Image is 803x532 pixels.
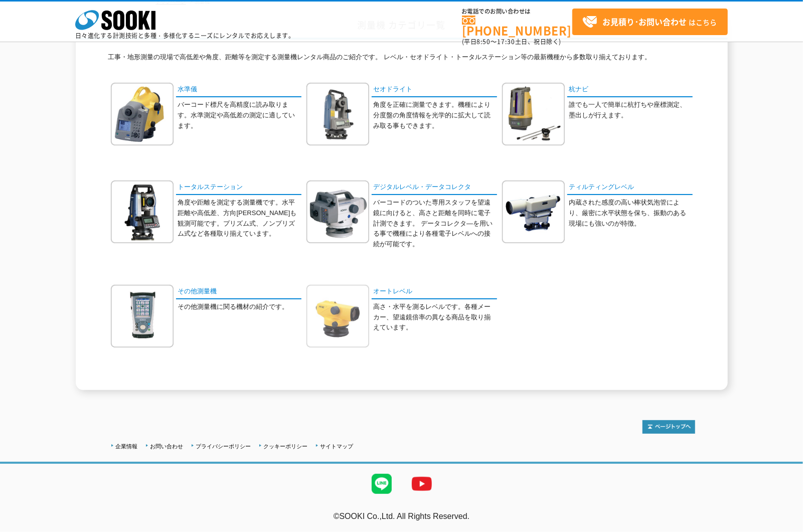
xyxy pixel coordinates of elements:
a: クッキーポリシー [264,443,308,449]
img: トータルステーション [111,181,174,243]
a: プライバシーポリシー [196,443,251,449]
strong: お見積り･お問い合わせ [602,16,687,28]
a: テストMail [764,522,803,531]
a: オートレベル [372,285,497,299]
img: トップページへ [643,420,695,434]
span: 17:30 [497,37,515,46]
img: オートレベル [306,285,369,347]
a: サイトマップ [320,443,354,449]
p: 角度を正確に測量できます。機種により分度盤の角度情報を光学的に拡大して読み取る事もできます。 [374,100,497,131]
a: 杭ナビ [567,83,693,97]
span: お電話でのお問い合わせは [462,9,572,15]
a: お問い合わせ [150,443,184,449]
a: 企業情報 [116,443,138,449]
p: 工事・地形測量の現場で高低差や角度、距離等を測定する測量機レンタル商品のご紹介です。 レベル・セオドライト・トータルステーション等の最新機種から多数取り揃えております。 [108,52,695,68]
a: [PHONE_NUMBER] [462,16,572,36]
img: セオドライト [306,83,369,145]
img: デジタルレベル・データコレクタ [306,181,369,243]
a: その他測量機 [176,285,301,299]
a: お見積り･お問い合わせはこちら [572,9,728,35]
a: デジタルレベル・データコレクタ [372,181,497,195]
a: 水準儀 [176,83,301,97]
a: トータルステーション [176,181,301,195]
p: 高さ・水平を測るレベルです。各種メーカー、望遠鏡倍率の異なる商品を取り揃えています。 [374,302,497,333]
p: バーコードのついた専用スタッフを望遠鏡に向けると、高さと距離を同時に電子計測できます。 データコレクタ―を用いる事で機種により各種電子レベルへの接続が可能です。 [374,198,497,250]
img: 水準儀 [111,83,174,145]
span: 8:50 [477,37,491,46]
p: その他測量機に関る機材の紹介です。 [178,302,301,312]
p: 誰でも一人で簡単に杭打ちや座標測定、墨出しが行えます。 [569,100,693,121]
img: 杭ナビ [502,83,565,145]
img: ティルティングレベル [502,181,565,243]
a: セオドライト [372,83,497,97]
p: バーコード標尺を高精度に読み取ります。水準測定や高低差の測定に適しています。 [178,100,301,131]
p: 内蔵された感度の高い棒状気泡管により、厳密に水平状態を保ち、振動のある現場にも強いのが特徴。 [569,198,693,229]
img: YouTube [402,464,442,504]
span: はこちら [582,15,717,30]
p: 角度や距離を測定する測量機です。水平距離や高低差、方向[PERSON_NAME]も観測可能です。プリズム式、ノンプリズム式など各種取り揃えています。 [178,198,301,239]
img: その他測量機 [111,285,174,347]
a: ティルティングレベル [567,181,693,195]
img: LINE [362,464,402,504]
p: 日々進化する計測技術と多種・多様化するニーズにレンタルでお応えします。 [75,33,295,39]
span: (平日 ～ 土日、祝日除く) [462,37,561,46]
